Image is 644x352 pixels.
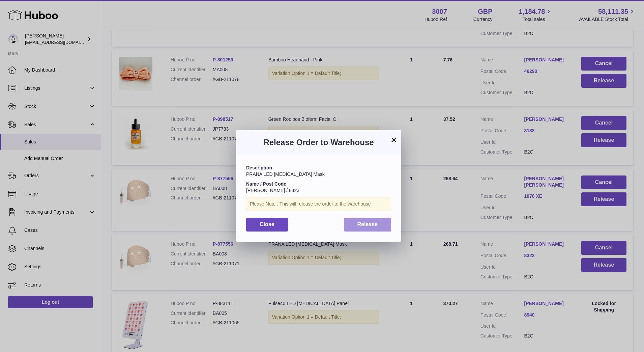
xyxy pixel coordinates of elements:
[357,221,378,227] span: Release
[260,221,274,227] span: Close
[344,218,391,232] button: Release
[390,136,398,144] button: ×
[246,171,325,177] span: PRANA LED [MEDICAL_DATA] Mask
[246,218,288,232] button: Close
[246,165,272,170] strong: Description
[246,181,286,187] strong: Name / Post Code
[246,197,391,211] div: Please Note : This will release the order to the warehouse
[246,137,391,148] h3: Release Order to Warehouse
[246,188,299,193] span: [PERSON_NAME] / 8323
